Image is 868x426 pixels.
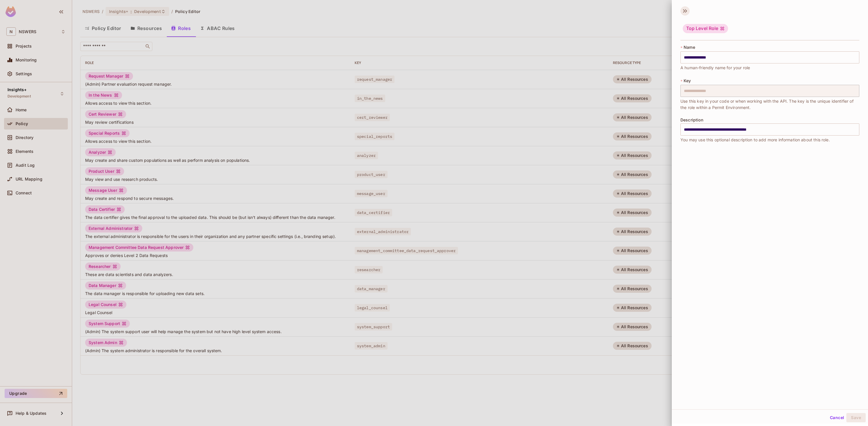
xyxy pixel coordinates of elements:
span: Use this key in your code or when working with the API. The key is the unique identifier of the r... [680,98,859,111]
button: Save [846,413,866,422]
span: Name [684,45,695,50]
span: A human-friendly name for your role [680,65,750,71]
span: You may use this optional description to add more information about this role. [680,137,830,143]
span: Description [680,118,703,122]
div: Top Level Role [683,24,728,33]
span: Key [684,78,691,83]
button: Cancel [828,413,846,422]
